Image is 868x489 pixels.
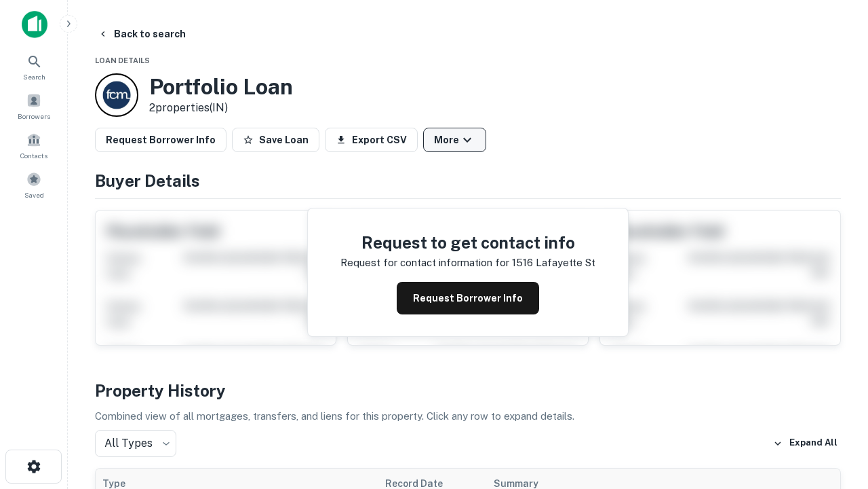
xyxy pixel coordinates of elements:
a: Borrowers [4,88,64,124]
p: 2 properties (IN) [149,100,293,116]
h3: Portfolio Loan [149,74,293,100]
h4: Buyer Details [95,168,841,193]
a: Search [4,48,64,85]
iframe: Chat Widget [800,380,868,446]
button: Request Borrower Info [397,282,539,314]
button: Request Borrower Info [95,128,226,152]
span: Borrowers [18,111,50,122]
span: Saved [24,189,44,200]
img: capitalize-icon.png [22,11,47,38]
a: Saved [4,166,64,203]
h4: Request to get contact info [340,230,595,255]
span: Search [23,71,45,82]
p: 1516 lafayette st [512,255,595,271]
h4: Property History [95,378,841,403]
span: Contacts [20,150,47,161]
button: Back to search [92,22,191,46]
button: Save Loan [232,128,319,152]
div: All Types [95,430,176,457]
button: Export CSV [325,128,418,152]
button: Expand All [770,433,841,454]
a: Contacts [4,127,64,164]
p: Request for contact information for [340,255,509,271]
button: More [423,128,486,152]
span: Loan Details [95,56,150,65]
p: Combined view of all mortgages, transfers, and liens for this property. Click any row to expand d... [95,408,841,424]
